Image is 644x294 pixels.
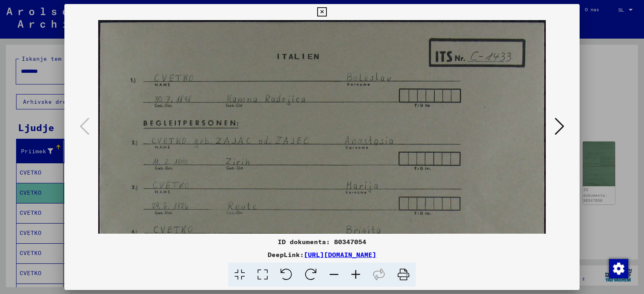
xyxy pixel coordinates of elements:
[304,251,376,259] a: [URL][DOMAIN_NAME]
[268,251,304,259] font: DeepLink:
[278,238,366,246] font: ID dokumenta: 80347054
[609,259,628,278] img: Sprememba soglasja
[609,259,628,278] div: Sprememba soglasja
